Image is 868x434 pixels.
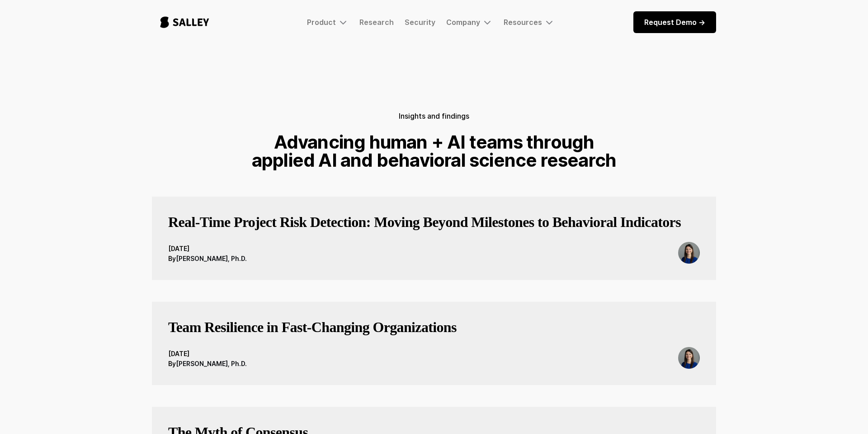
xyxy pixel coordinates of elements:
[504,18,542,27] div: Resources
[168,254,176,264] div: By
[248,133,620,169] h1: Advancing human + AI teams through applied AI and behavioral science research
[633,11,716,33] a: Request Demo ->
[168,318,457,336] h3: Team Resilience in Fast‑Changing Organizations
[168,244,247,254] div: [DATE]
[176,359,247,369] div: [PERSON_NAME], Ph.D.
[168,213,681,231] h3: Real-Time Project Risk Detection: Moving Beyond Milestones to Behavioral Indicators
[307,17,349,28] div: Product
[359,18,394,27] a: Research
[168,359,176,369] div: By
[446,17,493,28] div: Company
[168,349,247,359] div: [DATE]
[504,17,555,28] div: Resources
[446,18,480,27] div: Company
[168,213,681,242] a: Real-Time Project Risk Detection: Moving Beyond Milestones to Behavioral Indicators
[176,254,247,264] div: [PERSON_NAME], Ph.D.
[399,110,469,122] h5: Insights and findings
[152,7,217,37] a: home
[405,18,435,27] a: Security
[307,18,336,27] div: Product
[168,318,457,347] a: Team Resilience in Fast‑Changing Organizations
